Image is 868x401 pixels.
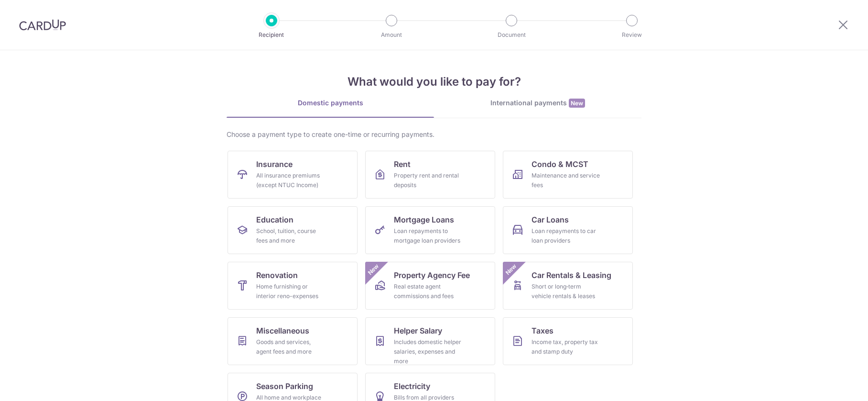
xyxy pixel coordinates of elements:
[228,317,358,365] a: MiscellaneousGoods and services, agent fees and more
[476,30,547,40] p: Document
[356,30,427,40] p: Amount
[503,262,633,310] a: Car Rentals & LeasingShort or long‑term vehicle rentals & leasesNew
[256,337,325,356] div: Goods and services, agent fees and more
[366,262,381,278] span: New
[503,262,519,278] span: New
[503,317,633,365] a: TaxesIncome tax, property tax and stamp duty
[256,325,309,336] span: Miscellaneous
[394,337,463,366] div: Includes domestic helper salaries, expenses and more
[236,30,307,40] p: Recipient
[394,269,470,281] span: Property Agency Fee
[434,98,641,108] div: International payments
[394,325,442,336] span: Helper Salary
[256,158,293,170] span: Insurance
[228,262,358,310] a: RenovationHome furnishing or interior reno-expenses
[532,214,569,225] span: Car Loans
[532,226,600,245] div: Loan repayments to car loan providers
[19,19,66,31] img: CardUp
[532,269,611,281] span: Car Rentals & Leasing
[394,214,454,225] span: Mortgage Loans
[503,151,633,199] a: Condo & MCSTMaintenance and service fees
[569,99,585,108] span: New
[256,269,298,281] span: Renovation
[256,282,325,301] div: Home furnishing or interior reno-expenses
[597,30,667,40] p: Review
[365,262,495,310] a: Property Agency FeeReal estate agent commissions and feesNew
[532,158,588,170] span: Condo & MCST
[503,206,633,254] a: Car LoansLoan repayments to car loan providers
[394,226,463,245] div: Loan repayments to mortgage loan providers
[227,130,641,139] div: Choose a payment type to create one-time or recurring payments.
[532,337,600,356] div: Income tax, property tax and stamp duty
[256,171,325,190] div: All insurance premiums (except NTUC Income)
[394,171,463,190] div: Property rent and rental deposits
[365,151,495,199] a: RentProperty rent and rental deposits
[532,325,553,336] span: Taxes
[394,158,411,170] span: Rent
[532,282,600,301] div: Short or long‑term vehicle rentals & leases
[227,98,434,108] div: Domestic payments
[807,372,858,396] iframe: Opens a widget where you can find more information
[256,226,325,245] div: School, tuition, course fees and more
[394,282,463,301] div: Real estate agent commissions and fees
[365,317,495,365] a: Helper SalaryIncludes domestic helper salaries, expenses and more
[256,380,313,392] span: Season Parking
[228,151,358,199] a: InsuranceAll insurance premiums (except NTUC Income)
[394,380,430,392] span: Electricity
[365,206,495,254] a: Mortgage LoansLoan repayments to mortgage loan providers
[256,214,293,225] span: Education
[227,73,641,90] h4: What would you like to pay for?
[228,206,358,254] a: EducationSchool, tuition, course fees and more
[532,171,600,190] div: Maintenance and service fees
